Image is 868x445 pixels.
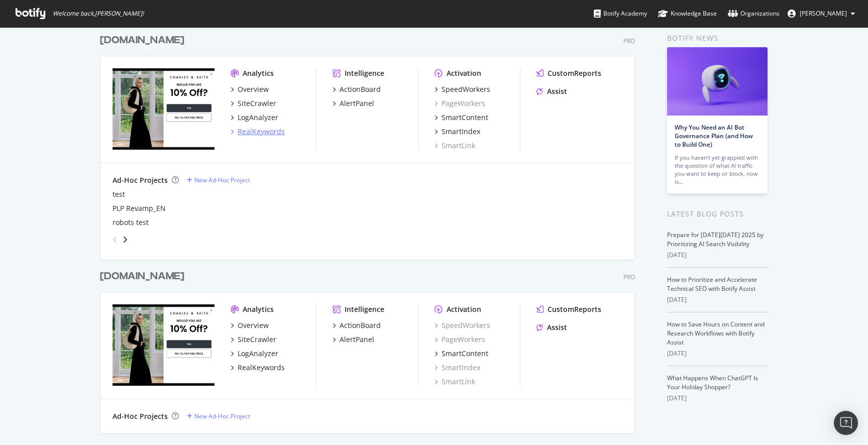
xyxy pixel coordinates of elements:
a: Assist [536,322,567,332]
div: SiteCrawler [238,335,276,345]
a: ActionBoard [333,84,381,94]
div: angle-left [108,232,122,248]
a: Why You Need an AI Bot Governance Plan (and How to Build One) [675,123,753,149]
div: SmartIndex [442,127,480,137]
div: [DATE] [667,251,768,260]
a: New Ad-Hoc Project [187,176,250,184]
div: [DATE] [667,295,768,304]
div: CustomReports [548,304,601,314]
div: Pro [623,37,635,45]
a: SmartLink [435,377,475,387]
div: [DOMAIN_NAME] [100,269,184,284]
span: Welcome back, [PERSON_NAME] ! [53,10,144,18]
a: PageWorkers [435,335,485,345]
a: RealKeywords [231,363,285,373]
a: CustomReports [536,68,601,78]
div: If you haven’t yet grappled with the question of what AI traffic you want to keep or block, now is… [675,154,760,186]
div: RealKeywords [238,127,285,137]
div: Ad-Hoc Projects [113,411,168,421]
a: Assist [536,86,567,96]
div: [DOMAIN_NAME] [100,33,184,48]
div: Open Intercom Messenger [834,411,858,435]
div: LogAnalyzer [238,113,278,123]
div: [DATE] [667,349,768,358]
a: Overview [231,84,269,94]
div: Activation [447,304,481,314]
a: test [113,189,125,199]
div: SiteCrawler [238,98,276,108]
div: AlertPanel [340,98,374,108]
a: SpeedWorkers [435,84,490,94]
div: Analytics [243,68,274,78]
div: AlertPanel [340,335,374,345]
div: Overview [238,84,269,94]
a: Overview [231,320,269,330]
div: SpeedWorkers [442,84,490,94]
div: New Ad-Hoc Project [194,176,250,184]
a: AlertPanel [333,98,374,108]
div: Assist [547,322,567,332]
div: SmartContent [442,113,488,123]
a: [DOMAIN_NAME] [100,269,188,284]
div: Organizations [728,9,780,19]
img: www.charleskeith.com [113,68,214,150]
a: SmartLink [435,141,475,151]
div: ActionBoard [340,84,381,94]
div: Ad-Hoc Projects [113,175,168,185]
div: Intelligence [345,68,384,78]
a: SmartContent [435,113,488,123]
a: SiteCrawler [231,335,276,345]
a: SpeedWorkers [435,320,490,330]
span: Chris Pitcher [800,9,847,18]
div: Activation [447,68,481,78]
div: Overview [238,320,269,330]
div: Botify Academy [594,9,647,19]
a: LogAnalyzer [231,113,278,123]
div: Knowledge Base [658,9,717,19]
a: New Ad-Hoc Project [187,412,250,420]
a: ActionBoard [333,320,381,330]
div: Intelligence [345,304,384,314]
a: Prepare for [DATE][DATE] 2025 by Prioritizing AI Search Visibility [667,231,764,248]
a: SmartContent [435,349,488,359]
a: PLP Revamp_EN [113,203,166,213]
div: Latest Blog Posts [667,208,768,219]
div: New Ad-Hoc Project [194,412,250,420]
a: SmartIndex [435,363,480,373]
div: angle-right [122,235,129,245]
div: LogAnalyzer [238,349,278,359]
a: SmartIndex [435,127,480,137]
a: [DOMAIN_NAME] [100,33,188,48]
div: Pro [623,273,635,281]
a: CustomReports [536,304,601,314]
img: Why You Need an AI Bot Governance Plan (and How to Build One) [667,47,768,116]
div: Analytics [243,304,274,314]
a: SiteCrawler [231,98,276,108]
a: PageWorkers [435,98,485,108]
a: How to Prioritize and Accelerate Technical SEO with Botify Assist [667,275,757,293]
a: AlertPanel [333,335,374,345]
a: How to Save Hours on Content and Research Workflows with Botify Assist [667,320,765,347]
div: Assist [547,86,567,96]
div: SmartContent [442,349,488,359]
div: ActionBoard [340,320,381,330]
div: Botify news [667,33,768,44]
div: RealKeywords [238,363,285,373]
a: LogAnalyzer [231,349,278,359]
a: What Happens When ChatGPT Is Your Holiday Shopper? [667,374,758,391]
button: [PERSON_NAME] [780,6,863,22]
div: CustomReports [548,68,601,78]
a: RealKeywords [231,127,285,137]
img: charleskeith.eu [113,304,214,386]
a: robots test [113,217,149,228]
div: [DATE] [667,394,768,403]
